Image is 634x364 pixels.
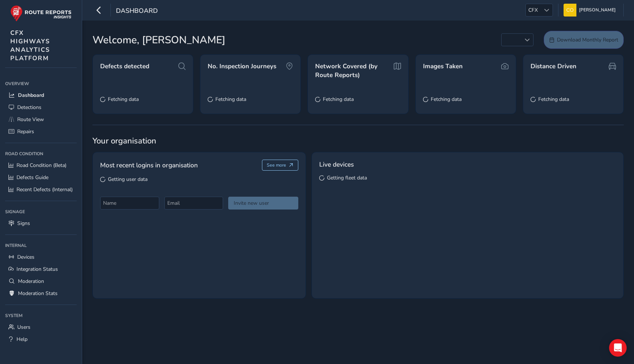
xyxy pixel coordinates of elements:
[564,4,576,17] img: diamond-layout
[18,290,58,297] span: Moderation Stats
[262,160,298,171] button: See more
[5,206,77,217] div: Signage
[531,62,576,71] span: Distance Driven
[267,162,286,168] span: See more
[92,32,225,48] span: Welcome, [PERSON_NAME]
[5,275,77,287] a: Moderation
[5,321,77,333] a: Users
[100,197,159,210] input: Name
[17,254,34,261] span: Devices
[92,135,624,146] span: Your organisation
[526,4,540,16] span: CFX
[5,240,77,251] div: Internal
[108,96,139,103] span: Fetching data
[17,104,41,111] span: Detections
[17,116,44,123] span: Route View
[579,4,616,17] span: [PERSON_NAME]
[17,266,58,273] span: Integration Status
[5,183,77,196] a: Recent Defects (Internal)
[17,220,30,227] span: Signs
[17,324,30,331] span: Users
[5,148,77,159] div: Road Condition
[323,96,354,103] span: Fetching data
[10,29,50,62] span: CFX HIGHWAYS ANALYTICS PLATFORM
[108,176,147,183] span: Getting user data
[538,96,569,103] span: Fetching data
[18,278,44,285] span: Moderation
[10,5,72,22] img: rr logo
[17,162,66,169] span: Road Condition (Beta)
[564,4,618,17] button: [PERSON_NAME]
[319,160,354,169] span: Live devices
[431,96,462,103] span: Fetching data
[100,160,198,170] span: Most recent logins in organisation
[5,125,77,138] a: Repairs
[5,263,77,275] a: Integration Status
[5,333,77,345] a: Help
[609,339,627,357] div: Open Intercom Messenger
[5,159,77,171] a: Road Condition (Beta)
[423,62,463,71] span: Images Taken
[164,197,223,210] input: Email
[5,251,77,263] a: Devices
[17,174,48,181] span: Defects Guide
[327,174,367,181] span: Getting fleet data
[5,89,77,101] a: Dashboard
[315,62,392,79] span: Network Covered (by Route Reports)
[5,101,77,113] a: Detections
[5,78,77,89] div: Overview
[5,171,77,183] a: Defects Guide
[208,62,276,71] span: No. Inspection Journeys
[5,287,77,299] a: Moderation Stats
[5,217,77,229] a: Signs
[17,128,34,135] span: Repairs
[215,96,246,103] span: Fetching data
[18,92,44,99] span: Dashboard
[17,186,73,193] span: Recent Defects (Internal)
[100,62,149,71] span: Defects detected
[5,113,77,125] a: Route View
[116,6,158,17] span: Dashboard
[5,310,77,321] div: System
[17,336,28,343] span: Help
